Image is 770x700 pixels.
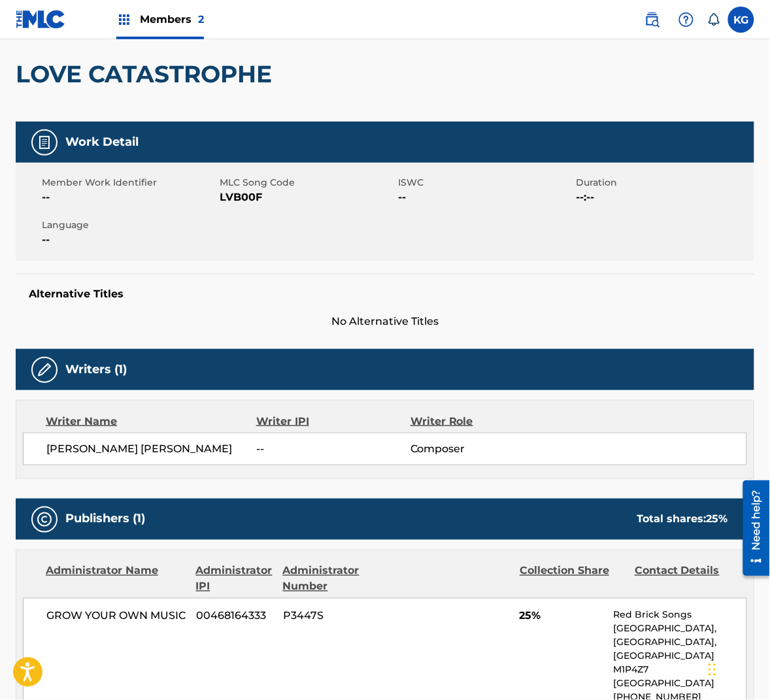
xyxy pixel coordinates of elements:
span: LVB00F [220,190,395,205]
div: Writer Name [46,414,256,429]
img: search [644,12,660,27]
div: Notifications [707,13,720,26]
span: 2 [198,13,204,25]
span: 25 % [707,513,728,525]
span: ISWC [398,176,573,190]
img: Top Rightsholders [116,12,132,27]
span: GROW YOUR OWN MUSIC [46,608,186,624]
img: Work Detail [37,135,52,150]
div: Help [673,7,699,33]
span: -- [42,190,217,205]
div: Drag [709,650,716,690]
span: -- [398,190,573,205]
h5: Writers (1) [65,362,127,377]
span: -- [256,441,410,457]
iframe: Chat Widget [705,637,770,700]
h5: Publishers (1) [65,512,145,527]
img: Writers [37,362,52,378]
div: User Menu [728,7,754,33]
div: Writer Role [410,414,551,429]
span: Composer [410,441,550,457]
p: [GEOGRAPHIC_DATA], [GEOGRAPHIC_DATA] M1P4Z7 [614,636,747,677]
span: 25% [520,608,604,624]
h5: Work Detail [65,135,139,150]
span: No Alternative Titles [16,314,754,329]
div: Total shares: [637,512,728,527]
p: [GEOGRAPHIC_DATA] [614,677,747,691]
div: Administrator Name [46,563,186,595]
div: Administrator IPI [196,563,273,595]
img: Publishers [37,512,52,527]
span: [PERSON_NAME] [PERSON_NAME] [46,441,256,457]
span: Members [140,12,204,27]
div: Contact Details [635,563,740,595]
span: Member Work Identifier [42,176,217,190]
div: Writer IPI [256,414,410,429]
span: Duration [577,176,752,190]
h2: LOVE CATASTROPHE [16,59,278,89]
span: 00468164333 [196,608,273,624]
span: -- [42,232,217,248]
span: Language [42,218,217,232]
div: Collection Share [520,563,625,595]
img: help [678,12,694,27]
span: MLC Song Code [220,176,395,190]
div: Administrator Number [283,563,388,595]
p: Red Brick Songs [614,608,747,622]
img: MLC Logo [16,10,66,29]
span: --:-- [577,190,752,205]
span: P3447S [283,608,388,624]
iframe: Resource Center [733,475,770,580]
h5: Alternative Titles [29,288,741,301]
a: Public Search [639,7,665,33]
p: [GEOGRAPHIC_DATA], [614,622,747,636]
